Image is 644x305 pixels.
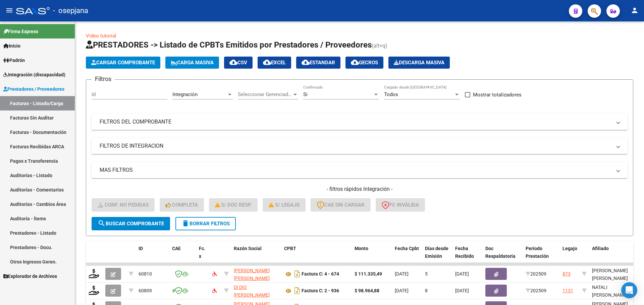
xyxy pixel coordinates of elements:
span: PRESTADORES -> Listado de CPBTs Emitidos por Prestadores / Proveedores [86,40,372,50]
div: 873 [562,270,571,278]
div: 27251421019 [234,284,279,298]
span: Días desde Emisión [425,246,448,259]
mat-expansion-panel-header: FILTROS DEL COMPROBANTE [92,114,628,130]
span: Integración [172,91,198,97]
span: Integración (discapacidad) [3,71,65,78]
span: EXCEL [263,60,286,66]
span: CAE [172,246,181,251]
span: Período Prestación [526,246,549,259]
strong: Factura C: 4 - 674 [302,272,339,277]
span: - osepjana [53,3,88,18]
button: Conf. no pedidas [92,198,155,212]
datatable-header-cell: CAE [169,241,196,271]
datatable-header-cell: Fecha Cpbt [392,241,422,271]
mat-panel-title: FILTROS DE INTEGRACION [100,142,611,150]
button: CAE SIN CARGAR [311,198,371,212]
span: 202509 [526,271,546,277]
datatable-header-cell: Razón Social [231,241,281,271]
span: 60809 [139,288,152,293]
span: [DATE] [395,288,409,293]
span: Buscar Comprobante [98,221,164,227]
button: Descarga Masiva [388,57,450,69]
span: [DATE] [455,288,469,293]
datatable-header-cell: CPBT [281,241,352,271]
button: Cargar Comprobante [86,57,160,69]
span: Gecros [351,60,378,66]
span: Cargar Comprobante [91,60,155,66]
mat-icon: delete [181,219,190,227]
span: Afiliado [592,246,609,251]
strong: $ 111.335,49 [355,271,382,277]
button: Borrar Filtros [175,217,236,230]
mat-icon: cloud_download [229,58,237,66]
mat-icon: search [98,219,106,227]
span: S/ legajo [269,202,300,208]
strong: Factura C: 2 - 936 [302,288,339,294]
span: Completa [166,202,198,208]
button: S/ legajo [263,198,306,212]
span: Borrar Filtros [181,221,230,227]
button: Completa [160,198,204,212]
span: Padrón [3,57,25,64]
mat-expansion-panel-header: FILTROS DE INTEGRACION [92,138,628,154]
span: FC Inválida [382,202,419,208]
button: Carga Masiva [165,57,219,69]
span: Descarga Masiva [394,60,444,66]
span: Mostrar totalizadores [473,91,522,99]
h3: Filtros [92,74,115,84]
h4: - filtros rápidos Integración - [92,185,628,193]
div: 1131 [562,287,573,295]
button: FC Inválida [376,198,425,212]
mat-icon: person [631,6,639,14]
span: Explorador de Archivos [3,273,57,280]
span: Fecha Recibido [455,246,474,259]
mat-expansion-panel-header: MAS FILTROS [92,162,628,178]
span: CAE SIN CARGAR [317,202,365,208]
mat-icon: cloud_download [263,58,271,66]
button: Gecros [345,57,383,69]
datatable-header-cell: Legajo [560,241,579,271]
div: 27247632870 [234,267,279,281]
button: Estandar [296,57,340,69]
span: 8 [425,288,428,293]
datatable-header-cell: ID [136,241,169,271]
datatable-header-cell: Doc Respaldatoria [483,241,523,271]
datatable-header-cell: Días desde Emisión [422,241,452,271]
span: ID [139,246,143,251]
i: Descargar documento [293,269,302,279]
span: [DATE] [455,271,469,277]
span: Carga Masiva [171,60,214,66]
datatable-header-cell: Período Prestación [523,241,560,271]
span: [DATE] [395,271,409,277]
span: Todos [384,91,398,97]
div: Open Intercom Messenger [621,282,637,298]
button: EXCEL [258,57,291,69]
span: 202509 [526,288,546,293]
button: S/ Doc Resp. [209,198,258,212]
span: (alt+q) [372,43,387,49]
datatable-header-cell: Fecha Recibido [452,241,483,271]
span: CPBT [284,246,296,251]
button: CSV [224,57,253,69]
app-download-masive: Descarga masiva de comprobantes (adjuntos) [388,57,450,69]
span: Prestadores / Proveedores [3,85,64,93]
a: Video tutorial [86,33,116,39]
span: Razón Social [234,246,262,251]
mat-icon: cloud_download [351,58,359,66]
span: Estandar [302,60,335,66]
span: Fecha Cpbt [395,246,419,251]
button: Buscar Comprobante [92,217,170,230]
span: [PERSON_NAME] [PERSON_NAME] [234,268,270,281]
span: Monto [355,246,368,251]
mat-icon: cloud_download [302,58,310,66]
span: Firma Express [3,28,38,35]
mat-panel-title: MAS FILTROS [100,166,611,174]
span: Inicio [3,42,20,50]
span: Legajo [562,246,577,251]
span: Fc. x [199,246,205,259]
span: CSV [229,60,247,66]
span: 60810 [139,271,152,277]
mat-icon: menu [5,6,13,14]
div: [PERSON_NAME] [PERSON_NAME] 20564183408 [592,267,640,290]
span: Doc Respaldatoria [485,246,516,259]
